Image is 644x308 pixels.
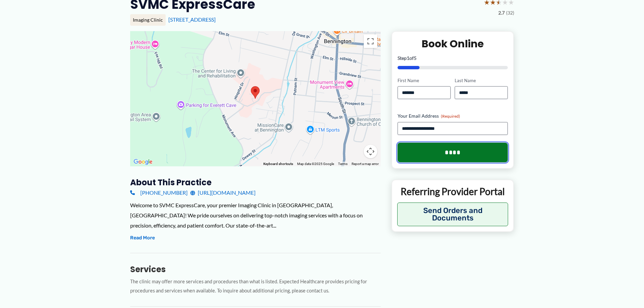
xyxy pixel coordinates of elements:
p: Referring Provider Portal [397,185,508,197]
a: Report a map error [352,162,379,166]
span: 5 [414,55,416,61]
button: Map camera controls [364,145,377,158]
button: Keyboard shortcuts [263,162,293,166]
p: The clinic may offer more services and procedures than what is listed. Expected Healthcare provid... [130,277,381,295]
div: Welcome to SVMC ExpressCare, your premier Imaging Clinic in [GEOGRAPHIC_DATA], [GEOGRAPHIC_DATA]!... [130,200,381,230]
button: Toggle fullscreen view [364,34,377,48]
div: Imaging Clinic [130,14,166,26]
label: Last Name [455,77,508,84]
button: Send Orders and Documents [397,203,508,226]
a: Terms (opens in new tab) [338,162,348,166]
img: Google [132,158,154,166]
span: Map data ©2025 Google [297,162,334,166]
button: Read More [130,234,155,242]
h3: Services [130,264,381,275]
span: (32) [506,8,514,17]
label: Your Email Address [398,113,508,119]
h2: Book Online [398,37,508,50]
a: [PHONE_NUMBER] [130,188,188,198]
span: 2.7 [498,8,505,17]
p: Step of [398,56,508,61]
a: Open this area in Google Maps (opens a new window) [132,158,154,166]
a: [STREET_ADDRESS] [168,16,216,23]
h3: About this practice [130,177,381,188]
span: (Required) [441,114,460,119]
span: 1 [407,55,409,61]
label: First Name [398,77,451,84]
a: [URL][DOMAIN_NAME] [190,188,256,198]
